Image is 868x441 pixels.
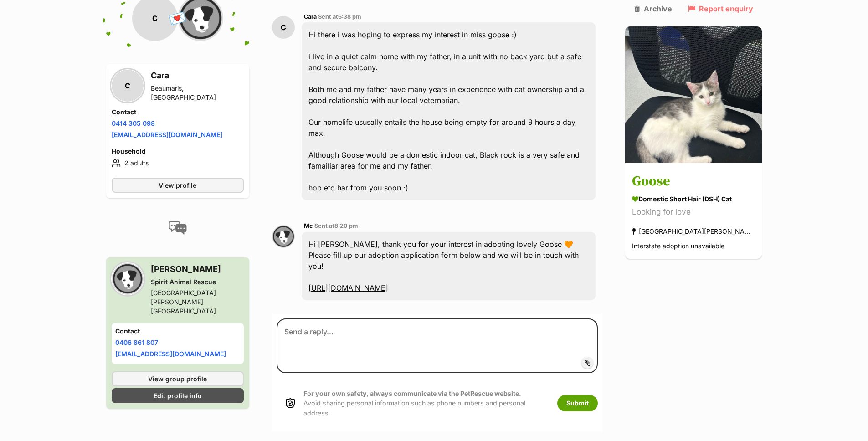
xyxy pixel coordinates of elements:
h3: [PERSON_NAME] [151,263,244,276]
a: Archive [634,5,672,13]
div: [GEOGRAPHIC_DATA][PERSON_NAME][GEOGRAPHIC_DATA] [632,226,755,238]
a: Goose Domestic Short Hair (DSH) Cat Looking for love [GEOGRAPHIC_DATA][PERSON_NAME][GEOGRAPHIC_DA... [625,165,762,259]
button: Submit [557,395,598,411]
span: 8:20 pm [334,222,358,229]
img: conversation-icon-4a6f8262b818ee0b60e3300018af0b2d0b884aa5de6e9bcb8d3d4eeb1a70a7c4.svg [169,221,187,235]
div: C [272,16,295,39]
a: 0414 305 098 [112,119,155,127]
div: C [112,70,144,102]
h4: Contact [115,327,240,336]
li: 2 adults [112,158,244,169]
img: Rachel Lee profile pic [272,225,295,248]
p: Avoid sharing personal information such as phone numbers and personal address. [303,389,548,418]
span: 💌 [167,8,188,28]
a: [URL][DOMAIN_NAME] [308,283,388,292]
span: View group profile [148,374,207,384]
img: Spirit Animal Rescue profile pic [112,263,144,295]
span: Interstate adoption unavailable [632,242,724,250]
div: Beaumaris, [GEOGRAPHIC_DATA] [151,84,244,102]
a: 0406 861 807 [115,338,158,346]
span: 6:38 pm [338,13,361,20]
span: Edit profile info [154,391,202,400]
a: Edit profile info [112,388,244,403]
strong: For your own safety, always communicate via the PetRescue website. [303,390,521,397]
div: Spirit Animal Rescue [151,277,244,287]
div: Hi there i was hoping to express my interest in miss goose :) i live in a quiet calm home with my... [302,22,596,200]
span: Sent at [314,222,358,229]
div: Hi [PERSON_NAME], thank you for your interest in adopting lovely Goose 🧡 Please fill up our adopt... [302,232,596,300]
span: Me [304,222,313,229]
a: View profile [112,178,244,193]
img: Goose [625,26,762,163]
div: [GEOGRAPHIC_DATA][PERSON_NAME][GEOGRAPHIC_DATA] [151,288,244,316]
a: View group profile [112,371,244,386]
h3: Cara [151,69,244,82]
span: Cara [304,13,317,20]
div: Looking for love [632,206,755,219]
h3: Goose [632,172,755,192]
span: View profile [159,180,196,190]
a: [EMAIL_ADDRESS][DOMAIN_NAME] [112,131,222,138]
h4: Contact [112,108,244,117]
div: Domestic Short Hair (DSH) Cat [632,195,755,204]
a: [EMAIL_ADDRESS][DOMAIN_NAME] [115,350,226,358]
h4: Household [112,147,244,156]
a: Report enquiry [688,5,753,13]
span: Sent at [318,13,361,20]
